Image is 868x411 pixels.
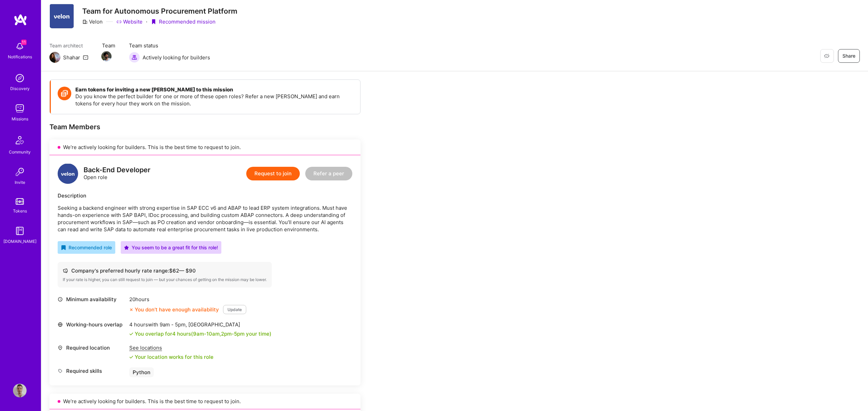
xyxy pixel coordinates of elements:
div: Community [9,148,31,156]
h4: Earn tokens for inviting a new [PERSON_NAME] to this mission [75,87,353,93]
img: Actively looking for builders [129,52,140,63]
img: Company Logo [50,4,74,28]
img: logo [58,163,78,184]
span: Team architect [49,42,88,49]
img: logo [14,14,27,26]
div: Missions [12,115,28,122]
div: See locations [129,344,214,351]
div: Open role [84,166,150,181]
img: tokens [16,198,24,205]
i: icon EyeClosed [824,53,829,59]
img: teamwork [13,102,27,115]
div: Required skills [58,367,126,375]
img: User Avatar [13,384,27,397]
i: icon Location [58,345,63,350]
span: 11 [21,40,27,45]
button: Refer a peer [305,167,352,180]
div: Required location [58,344,126,351]
button: Share [838,49,860,63]
div: Back-End Developer [84,166,150,174]
div: If your rate is higher, you can still request to join — but your chances of getting on the missio... [63,277,267,282]
img: Invite [13,165,27,179]
i: icon RecommendedBadge [61,245,66,250]
div: Recommended role [61,244,112,251]
div: [DOMAIN_NAME] [3,238,36,245]
i: icon CloseOrange [129,308,133,312]
div: Discovery [10,85,30,92]
div: Recommended mission [151,18,216,25]
div: Minimum availability [58,296,126,303]
div: Your location works for this role [129,353,214,361]
img: Team Member Avatar [101,51,112,61]
div: Notifications [8,53,32,60]
i: icon World [58,322,63,327]
i: icon PurpleRibbon [151,19,156,25]
a: Team Member Avatar [102,50,111,62]
h3: Team for Autonomous Procurement Platform [82,7,237,15]
span: 9am - 10am [193,331,220,337]
div: Python [129,367,154,377]
div: 4 hours with [GEOGRAPHIC_DATA] [129,321,271,328]
i: icon PurpleStar [124,245,129,250]
span: Team [102,42,115,49]
p: Seeking a backend engineer with strong expertise in SAP ECC v6 and ABAP to lead ERP system integr... [58,204,352,233]
span: Actively looking for builders [143,54,210,61]
img: Community [12,132,28,148]
i: icon Cash [63,268,68,273]
div: You overlap for 4 hours ( your time) [135,330,271,337]
div: We’re actively looking for builders. This is the best time to request to join. [49,140,361,155]
span: Team status [129,42,210,49]
a: User Avatar [11,384,28,397]
span: , [220,331,221,337]
i: icon Tag [58,368,63,373]
div: Invite [15,179,25,186]
img: guide book [13,224,27,238]
img: bell [13,40,27,53]
p: Do you know the perfect builder for one or more of these open roles? Refer a new [PERSON_NAME] an... [75,93,353,107]
div: Velon [82,18,103,25]
div: Working-hours overlap [58,321,126,328]
img: Token icon [58,87,71,100]
i: icon Check [129,332,133,336]
div: Company's preferred hourly rate range: $ 62 — $ 90 [63,267,267,274]
div: Description [58,192,352,199]
div: You seem to be a great fit for this role! [124,244,218,251]
div: 20 hours [129,296,246,303]
button: Update [223,305,246,314]
i: icon Clock [58,297,63,302]
div: Team Members [49,122,361,131]
i: icon Check [129,355,133,359]
div: You don’t have enough availability [129,306,219,313]
span: 9am - 5pm , [158,321,188,328]
div: · [146,18,147,25]
div: Shahar [63,54,80,61]
img: discovery [13,71,27,85]
span: 2pm - 5pm [221,331,245,337]
div: We’re actively looking for builders. This is the best time to request to join. [49,394,361,409]
a: Website [116,18,143,25]
div: Tokens [13,207,27,215]
button: Request to join [246,167,300,180]
i: icon CompanyGray [82,19,88,25]
i: icon Mail [83,55,88,60]
img: Team Architect [49,52,60,63]
span: Share [842,53,855,59]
